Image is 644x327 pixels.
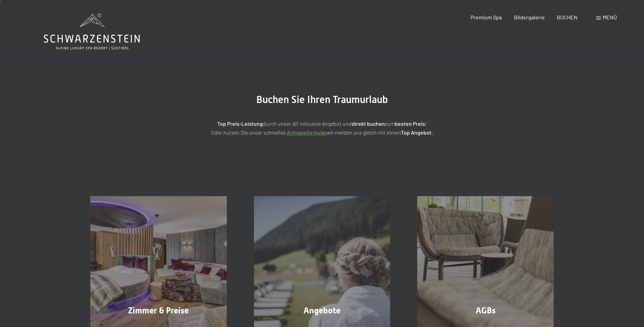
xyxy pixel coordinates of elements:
span: Buchen Sie Ihren Traumurlaub [256,93,388,105]
a: Anfrageformular [287,129,327,136]
span: Angebote [303,306,341,315]
a: Bildergalerie [514,14,545,20]
span: Menü [603,14,617,20]
strong: direkt buchen [352,120,385,127]
strong: Top Preis-Leistung [217,120,263,127]
span: AGBs [476,306,496,315]
strong: Top Angebot. [401,129,433,136]
span: Zimmer & Preise [128,306,189,315]
a: BUCHEN [557,14,577,20]
p: durch unser All-inklusive Angebot und zum ! Oder nutzen Sie unser schnelles wir melden uns gleich... [152,119,492,137]
strong: besten Preis [395,120,425,127]
a: Premium Spa [471,14,502,20]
